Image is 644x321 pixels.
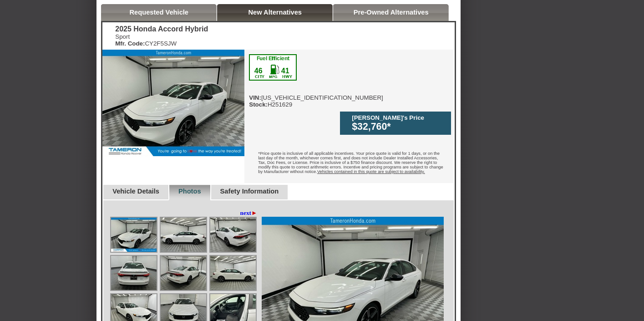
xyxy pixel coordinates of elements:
div: [US_VEHICLE_IDENTIFICATION_NUMBER] H251629 [249,54,383,108]
div: *Price quote is inclusive of all applicable incentives. Your price quote is valid for 1 days, or ... [244,144,454,183]
img: 2025 Honda Accord Hybrid [102,50,244,156]
a: Pre-Owned Alternatives [354,9,429,16]
img: Image.aspx [210,256,256,290]
img: Image.aspx [111,218,157,252]
img: Image.aspx [111,256,157,290]
div: 46 [254,67,263,75]
img: Image.aspx [161,218,206,252]
img: Image.aspx [161,256,206,290]
span: ► [251,209,257,216]
div: 2025 Honda Accord Hybrid [115,25,208,33]
a: next► [240,209,258,217]
div: Sport CY2F5SJW [115,33,208,47]
b: VIN: [249,94,261,101]
div: 41 [280,67,290,75]
u: Vehicles contained in this quote are subject to availability. [317,169,425,174]
div: $32,760* [352,121,446,132]
b: Mfr. Code: [115,40,145,47]
a: Photos [178,188,201,195]
a: New Alternatives [248,9,302,16]
img: Image.aspx [210,218,256,252]
a: Vehicle Details [112,188,159,195]
div: [PERSON_NAME]'s Price [352,114,446,121]
b: Stock: [249,101,268,108]
a: Requested Vehicle [129,9,188,16]
a: Safety Information [220,188,279,195]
